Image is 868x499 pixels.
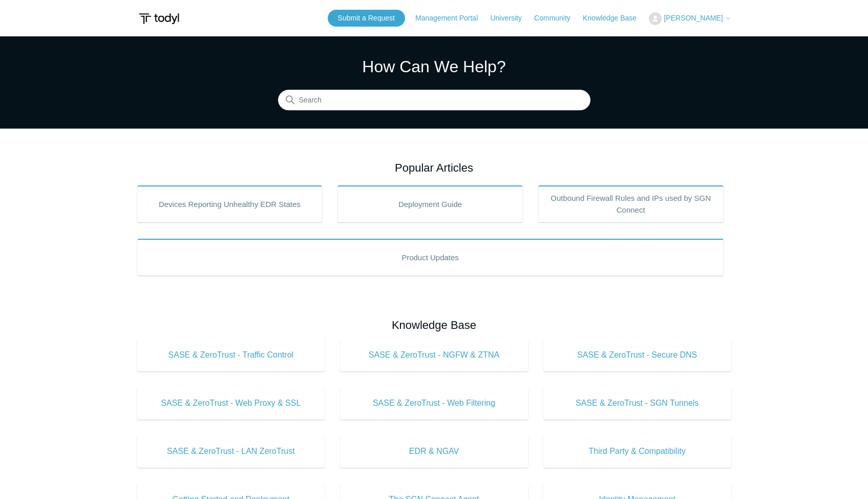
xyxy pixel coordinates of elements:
[583,13,647,24] a: Knowledge Base
[153,445,310,458] span: SASE & ZeroTrust - LAN ZeroTrust
[355,445,513,458] span: EDR & NGAV
[559,349,716,361] span: SASE & ZeroTrust - Secure DNS
[340,339,528,371] a: SASE & ZeroTrust - NGFW & ZTNA
[137,9,181,28] img: Todyl Support Center Help Center home page
[153,397,310,409] span: SASE & ZeroTrust - Web Proxy & SSL
[664,14,723,22] span: [PERSON_NAME]
[649,12,731,25] button: [PERSON_NAME]
[278,90,590,111] input: Search
[137,239,724,276] a: Product Updates
[543,387,731,420] a: SASE & ZeroTrust - SGN Tunnels
[137,387,325,420] a: SASE & ZeroTrust - Web Proxy & SSL
[328,10,405,27] a: Submit a Request
[559,445,716,458] span: Third Party & Compatibility
[137,159,731,176] h2: Popular Articles
[153,349,310,361] span: SASE & ZeroTrust - Traffic Control
[137,339,325,371] a: SASE & ZeroTrust - Traffic Control
[137,317,731,334] h2: Knowledge Base
[490,13,532,24] a: University
[355,349,513,361] span: SASE & ZeroTrust - NGFW & ZTNA
[543,339,731,371] a: SASE & ZeroTrust - Secure DNS
[337,185,523,222] a: Deployment Guide
[534,13,581,24] a: Community
[137,185,323,222] a: Devices Reporting Unhealthy EDR States
[538,185,724,222] a: Outbound Firewall Rules and IPs used by SGN Connect
[543,435,731,468] a: Third Party & Compatibility
[340,387,528,420] a: SASE & ZeroTrust - Web Filtering
[137,435,325,468] a: SASE & ZeroTrust - LAN ZeroTrust
[355,397,513,409] span: SASE & ZeroTrust - Web Filtering
[415,13,488,24] a: Management Portal
[278,54,590,79] h1: How Can We Help?
[559,397,716,409] span: SASE & ZeroTrust - SGN Tunnels
[340,435,528,468] a: EDR & NGAV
